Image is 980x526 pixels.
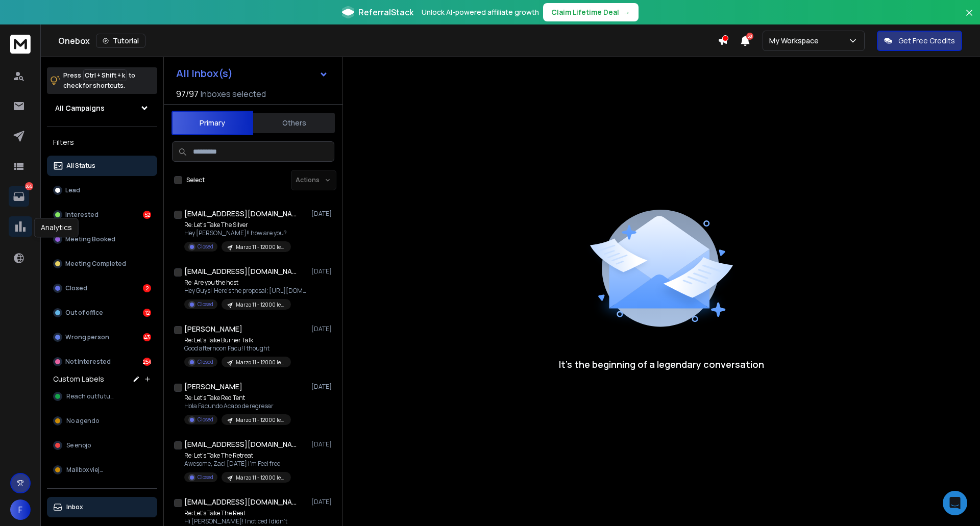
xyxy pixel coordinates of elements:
div: Analytics [34,218,79,237]
p: Interested [65,211,99,219]
p: Awesome, Zac! [DATE] i'm Feel free [184,460,291,468]
button: Se enojo [47,435,157,456]
div: Open Intercom Messenger [943,491,967,515]
button: F [10,499,31,520]
p: Re: Let’s Take The Retreat [184,452,291,460]
p: [DATE] [311,383,334,391]
p: Hey Guys! Here's the proposal; [URL][DOMAIN_NAME] [[URL][DOMAIN_NAME]] Give [184,287,307,295]
h1: [PERSON_NAME] [184,324,242,334]
button: Reach outfuture [47,386,157,407]
p: Closed [198,300,213,308]
p: Inbox [66,503,83,511]
p: Marzo 11 - 12000 leads G Personal [236,416,285,424]
p: Closed [65,284,87,292]
p: Re: Let’s Take The Real [184,509,299,517]
button: Tutorial [96,34,145,48]
p: Closed [198,358,213,366]
p: [DATE] [311,440,334,448]
button: Others [253,112,335,134]
h3: Inboxes selected [201,88,266,100]
button: Primary [171,111,253,135]
p: Re: Are you the host [184,279,307,287]
button: Mailbox viejos [47,460,157,480]
p: All Status [66,162,95,170]
span: → [623,7,630,17]
button: Get Free Credits [877,31,962,51]
button: All Inbox(s) [168,63,336,84]
p: Marzo 11 - 12000 leads G Personal [236,474,285,482]
h3: Filters [47,135,157,149]
a: 365 [9,186,29,207]
div: 43 [143,333,151,341]
button: Not Interested254 [47,352,157,372]
h1: All Inbox(s) [176,68,233,79]
div: 2 [143,284,151,292]
div: 254 [143,358,151,366]
h1: [EMAIL_ADDRESS][DOMAIN_NAME] [184,497,297,507]
span: Reach outfuture [66,392,116,400]
span: Mailbox viejos [66,466,106,474]
button: Wrong person43 [47,327,157,347]
p: Meeting Completed [65,260,126,268]
p: Hi [PERSON_NAME]! I noticed I didn’t [184,517,299,525]
p: Closed [198,473,213,481]
p: Get Free Credits [898,36,955,46]
label: Select [186,176,205,184]
p: Marzo 11 - 12000 leads G Personal [236,359,285,366]
button: No agendo [47,411,157,431]
h1: [EMAIL_ADDRESS][DOMAIN_NAME] [184,439,297,449]
p: Meeting Booked [65,235,115,243]
p: Closed [198,416,213,423]
p: Out of office [65,309,103,317]
div: 52 [143,211,151,219]
button: Claim Lifetime Deal→ [543,3,639,21]
span: No agendo [66,417,99,425]
p: Re: Let’s Take The Silver [184,221,291,229]
button: Meeting Booked [47,229,157,249]
span: 97 / 97 [176,88,199,100]
p: Wrong person [65,333,109,341]
div: 12 [143,309,151,317]
span: Se enojo [66,441,91,449]
button: Interested52 [47,205,157,225]
h3: Custom Labels [53,374,104,384]
p: Hola Facundo Acabo de regresar [184,402,291,410]
p: Closed [198,243,213,251]
p: [DATE] [311,498,334,506]
button: Lead [47,180,157,201]
p: [DATE] [311,267,334,275]
button: Meeting Completed [47,254,157,274]
button: All Campaigns [47,98,157,118]
p: Press to check for shortcuts. [63,70,135,91]
button: Inbox [47,497,157,517]
button: Close banner [963,6,976,31]
p: 365 [25,182,33,190]
h1: All Campaigns [55,103,105,113]
button: Out of office12 [47,303,157,323]
p: Re: Let’s Take Red Tent [184,394,291,402]
span: Ctrl + Shift + k [83,69,127,81]
h1: [EMAIL_ADDRESS][DOMAIN_NAME] [184,266,297,277]
p: [DATE] [311,210,334,218]
button: All Status [47,156,157,176]
p: [DATE] [311,325,334,333]
p: Lead [65,186,80,194]
span: 50 [746,33,753,40]
p: Hey [PERSON_NAME]!! how are you? [184,229,291,237]
p: Not Interested [65,358,111,366]
p: Marzo 11 - 12000 leads G Personal [236,243,285,251]
p: My Workspace [769,36,823,46]
h1: [EMAIL_ADDRESS][DOMAIN_NAME] [184,209,297,219]
p: Good afternoon Facu! I thought [184,344,291,353]
button: Closed2 [47,278,157,298]
span: ReferralStack [358,6,413,18]
p: Re: Let’s Take Burner Talk [184,336,291,344]
p: It’s the beginning of a legendary conversation [559,357,764,371]
h1: [PERSON_NAME] [184,382,242,392]
div: Onebox [58,34,718,48]
p: Marzo 11 - 12000 leads G Personal [236,301,285,309]
p: Unlock AI-powered affiliate growth [422,7,539,17]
